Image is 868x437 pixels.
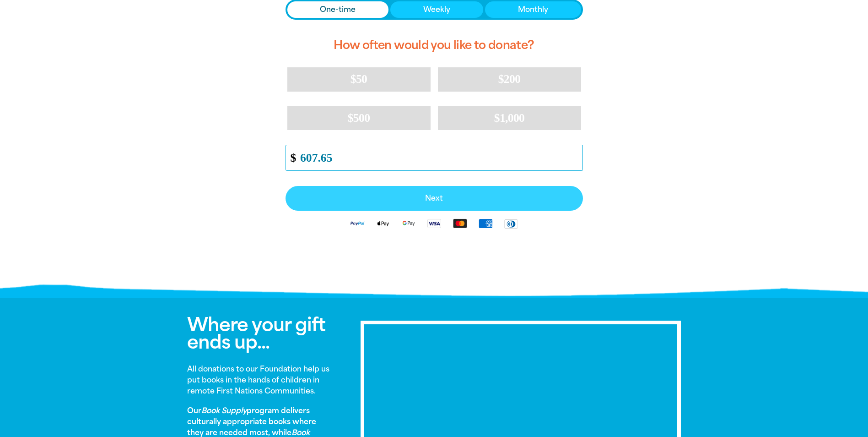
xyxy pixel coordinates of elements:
span: $50 [350,72,367,86]
button: $1,000 [438,106,581,130]
button: Monthly [485,1,581,18]
img: American Express logo [473,218,498,229]
button: $50 [287,67,431,91]
span: One-time [320,4,356,15]
img: Google Pay logo [396,218,421,229]
img: Paypal logo [345,218,370,229]
span: $1,000 [494,111,525,125]
span: Monthly [518,4,548,15]
img: Diners Club logo [498,218,524,229]
span: $ [286,147,296,168]
div: Available payment methods [286,211,583,236]
img: Visa logo [421,218,447,229]
strong: All donations to our Foundation help us put books in the hands of children in remote First Nation... [187,365,329,395]
img: Apple Pay logo [370,218,396,229]
em: Book Supply [201,406,247,415]
button: Pay with Credit Card [286,186,583,211]
span: $200 [498,72,521,86]
span: Where your gift ends up... [187,314,325,353]
h2: How often would you like to donate? [286,31,583,60]
img: Mastercard logo [447,218,473,229]
button: $500 [287,106,431,130]
span: $500 [348,111,370,125]
input: Enter custom amount [294,145,582,170]
span: Weekly [423,4,450,15]
button: One-time [287,1,389,18]
button: $200 [438,67,581,91]
button: Weekly [390,1,483,18]
span: Next [296,195,573,202]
